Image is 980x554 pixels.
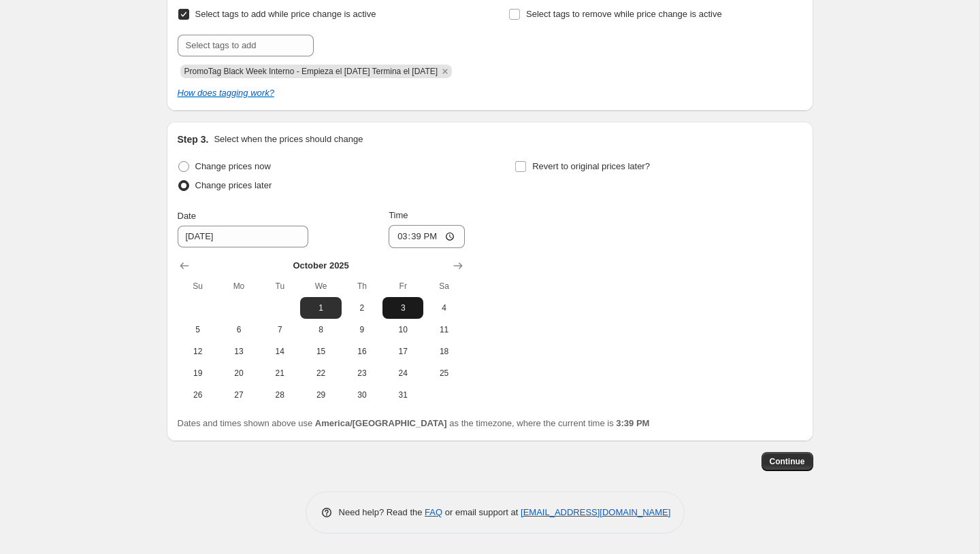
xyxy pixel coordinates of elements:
[339,507,425,517] span: Need help? Read the
[218,275,259,297] th: Monday
[178,341,218,362] button: Sunday October 12 2025
[382,319,423,341] button: Friday October 10 2025
[315,418,447,428] b: America/[GEOGRAPHIC_DATA]
[259,275,300,297] th: Tuesday
[448,256,468,275] button: Show next month, November 2025
[347,281,377,292] span: Th
[218,384,259,406] button: Monday October 27 2025
[265,324,295,335] span: 7
[259,319,300,341] button: Tuesday October 7 2025
[342,319,382,341] button: Thursday October 9 2025
[347,346,377,357] span: 16
[306,302,336,313] span: 1
[265,346,295,357] span: 14
[429,302,459,313] span: 4
[423,362,464,384] button: Saturday October 25 2025
[388,302,418,313] span: 3
[300,341,341,362] button: Wednesday October 15 2025
[224,324,254,335] span: 6
[178,35,314,56] input: Select tags to add
[423,275,464,297] th: Saturday
[195,9,376,19] span: Select tags to add while price change is active
[306,346,336,357] span: 15
[429,281,459,292] span: Sa
[389,225,465,248] input: 12:00
[195,161,271,171] span: Change prices now
[214,133,363,146] p: Select when the prices should change
[342,297,382,319] button: Thursday October 2 2025
[178,133,209,146] h2: Step 3.
[770,456,805,467] span: Continue
[184,67,438,76] span: PromoTag Black Week Interno - Empieza el 29 de Septiembre Termina el 6 de Octubre
[265,281,295,292] span: Tu
[218,362,259,384] button: Monday October 20 2025
[183,324,213,335] span: 5
[342,275,382,297] th: Thursday
[306,389,336,400] span: 29
[425,507,442,517] a: FAQ
[388,324,418,335] span: 10
[175,256,194,275] button: Show previous month, September 2025
[300,275,341,297] th: Wednesday
[388,389,418,400] span: 31
[382,362,423,384] button: Friday October 24 2025
[389,210,408,220] span: Time
[306,324,336,335] span: 8
[224,346,254,357] span: 13
[178,418,650,428] span: Dates and times shown above use as the timezone, where the current time is
[423,341,464,362] button: Saturday October 18 2025
[178,319,218,341] button: Sunday October 5 2025
[347,302,377,313] span: 2
[195,180,272,190] span: Change prices later
[342,341,382,362] button: Thursday October 16 2025
[388,346,418,357] span: 17
[218,341,259,362] button: Monday October 13 2025
[388,281,418,292] span: Fr
[382,384,423,406] button: Friday October 31 2025
[306,368,336,379] span: 22
[265,389,295,400] span: 28
[347,368,377,379] span: 23
[439,65,451,77] button: Remove PromoTag Black Week Interno - Empieza el 29 de Septiembre Termina el 6 de Octubre
[306,281,336,292] span: We
[265,368,295,379] span: 21
[429,346,459,357] span: 18
[429,368,459,379] span: 25
[259,341,300,362] button: Tuesday October 14 2025
[382,275,423,297] th: Friday
[178,88,274,98] a: How does tagging work?
[259,384,300,406] button: Tuesday October 28 2025
[183,346,213,357] span: 12
[388,368,418,379] span: 24
[224,389,254,400] span: 27
[382,341,423,362] button: Friday October 17 2025
[616,418,649,428] b: 3:39 PM
[423,319,464,341] button: Saturday October 11 2025
[347,389,377,400] span: 30
[347,324,377,335] span: 9
[300,384,341,406] button: Wednesday October 29 2025
[429,324,459,335] span: 11
[178,211,196,221] span: Date
[218,319,259,341] button: Monday October 6 2025
[423,297,464,319] button: Saturday October 4 2025
[178,362,218,384] button: Sunday October 19 2025
[183,368,213,379] span: 19
[178,384,218,406] button: Sunday October 26 2025
[342,362,382,384] button: Thursday October 23 2025
[183,281,213,292] span: Su
[300,297,341,319] button: Wednesday October 1 2025
[762,452,813,471] button: Continue
[259,362,300,384] button: Tuesday October 21 2025
[526,9,722,19] span: Select tags to remove while price change is active
[300,362,341,384] button: Wednesday October 22 2025
[442,507,521,517] span: or email support at
[178,226,308,247] input: 9/30/2025
[178,275,218,297] th: Sunday
[382,297,423,319] button: Friday October 3 2025
[532,161,650,171] span: Revert to original prices later?
[521,507,670,517] a: [EMAIL_ADDRESS][DOMAIN_NAME]
[224,281,254,292] span: Mo
[183,389,213,400] span: 26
